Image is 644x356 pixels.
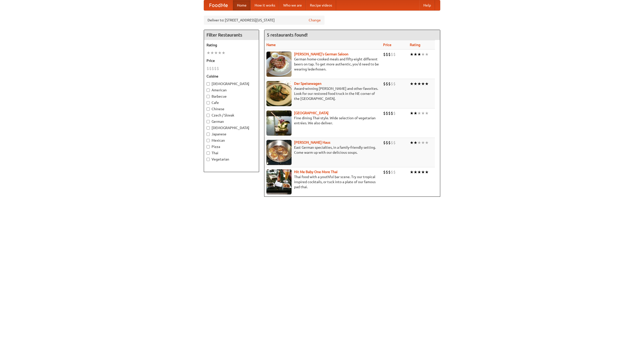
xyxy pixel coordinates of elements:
h5: Rating [207,43,256,48]
li: $ [386,169,388,175]
li: $ [209,66,212,71]
input: Barbecue [207,95,210,98]
li: ★ [414,110,417,116]
a: [PERSON_NAME]'s German Saloon [294,52,348,56]
a: FoodMe [204,0,233,10]
label: Barbecue [207,94,256,99]
img: speisewagen.jpg [266,81,292,106]
li: $ [393,140,396,145]
li: ★ [425,110,429,116]
input: Chinese [207,107,210,111]
input: Mexican [207,139,210,142]
p: Fine dining Thai-style. Wide selection of vegetarian entrées. We also deliver. [266,115,379,126]
input: Cafe [207,101,210,104]
li: $ [386,110,388,116]
li: ★ [207,50,210,56]
li: $ [393,52,396,57]
label: Cafe [207,100,256,105]
input: Thai [207,151,210,155]
li: ★ [214,50,218,56]
li: $ [388,81,391,87]
li: $ [214,66,217,71]
h5: Price [207,58,256,63]
a: Hit Me Baby One More Thai [294,170,338,174]
li: $ [393,169,396,175]
a: Who we are [279,0,306,10]
label: Mexican [207,138,256,143]
img: kohlhaus.jpg [266,140,292,165]
li: $ [207,66,209,71]
li: $ [383,169,386,175]
li: ★ [410,52,414,57]
li: $ [383,140,386,145]
li: ★ [417,110,421,116]
a: [PERSON_NAME] Haus [294,140,330,144]
li: ★ [417,52,421,57]
a: Der Speisewagen [294,82,321,86]
h4: Filter Restaurants [204,30,259,40]
label: Vegetarian [207,157,256,162]
li: ★ [421,140,425,145]
input: [DEMOGRAPHIC_DATA] [207,126,210,130]
input: American [207,89,210,92]
li: ★ [218,50,222,56]
li: ★ [421,110,425,116]
p: East German specialties, in a family-friendly setting. Come warm up with our delicious soups. [266,145,379,155]
li: $ [212,66,214,71]
li: $ [388,169,391,175]
a: Name [266,43,276,47]
li: ★ [210,50,214,56]
li: $ [386,81,388,87]
li: $ [386,140,388,145]
li: $ [391,140,393,145]
li: $ [386,52,388,57]
li: ★ [421,52,425,57]
label: Czech / Slovak [207,113,256,118]
label: Japanese [207,132,256,137]
li: $ [388,110,391,116]
h5: Cuisine [207,74,256,79]
li: $ [391,52,393,57]
li: $ [383,52,386,57]
li: ★ [410,110,414,116]
li: ★ [417,140,421,145]
li: $ [388,52,391,57]
p: Thai food with a youthful bar scene. Try our tropical inspired cocktails, or tuck into a plate of... [266,174,379,189]
li: ★ [421,81,425,87]
li: $ [217,66,219,71]
li: $ [393,110,396,116]
li: ★ [425,169,429,175]
a: [GEOGRAPHIC_DATA] [294,111,329,115]
input: German [207,120,210,123]
a: Price [383,43,391,47]
li: ★ [414,140,417,145]
li: ★ [425,140,429,145]
img: babythai.jpg [266,169,292,194]
li: ★ [414,52,417,57]
p: Award-winning [PERSON_NAME] and other favorites. Look for our restored food truck in the NE corne... [266,86,379,101]
li: ★ [410,140,414,145]
input: Czech / Slovak [207,114,210,117]
label: Pizza [207,144,256,149]
label: German [207,119,256,124]
a: Help [419,0,435,10]
li: $ [391,110,393,116]
li: ★ [222,50,225,56]
li: $ [383,110,386,116]
img: satay.jpg [266,110,292,136]
p: German home-cooked meals and fifty-eight different beers on tap. To get more authentic, you'd nee... [266,57,379,72]
input: Japanese [207,133,210,136]
label: [DEMOGRAPHIC_DATA] [207,125,256,130]
li: ★ [410,169,414,175]
li: $ [383,81,386,87]
li: $ [391,169,393,175]
a: Rating [410,43,420,47]
li: ★ [417,81,421,87]
label: Chinese [207,106,256,111]
li: ★ [421,169,425,175]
